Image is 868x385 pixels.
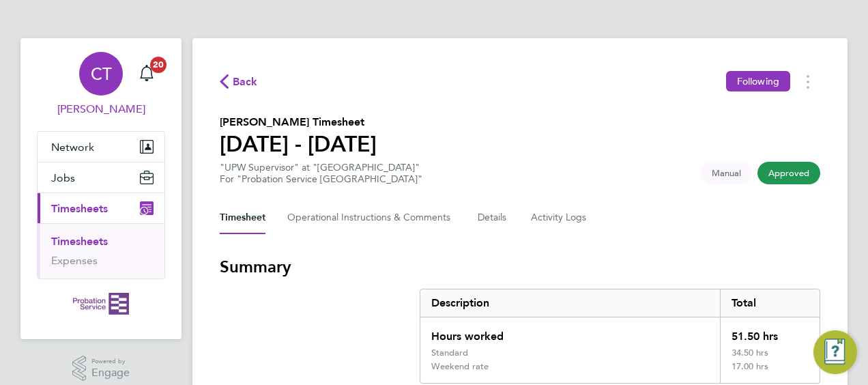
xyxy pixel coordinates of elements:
[431,361,489,372] div: Weekend rate
[38,132,164,162] button: Network
[51,235,108,248] a: Timesheets
[720,347,820,361] div: 34.50 hrs
[20,38,182,339] nav: Main navigation
[91,356,130,367] span: Powered by
[91,367,130,379] span: Engage
[431,347,468,358] div: Standard
[233,74,258,90] span: Back
[478,201,509,234] button: Details
[420,317,720,347] div: Hours worked
[220,173,422,185] div: For "Probation Service [GEOGRAPHIC_DATA]"
[37,293,165,315] a: Go to home page
[720,289,820,317] div: Total
[757,162,820,184] span: This timesheet has been approved.
[420,289,720,317] div: Description
[813,330,857,374] button: Engage Resource Center
[220,201,265,234] button: Timesheet
[220,73,258,90] button: Back
[796,71,820,92] button: Timesheets Menu
[37,101,165,117] span: Chuchie Timmins
[38,223,164,279] div: Timesheets
[220,162,422,185] div: "UPW Supervisor" at "[GEOGRAPHIC_DATA]"
[51,254,98,267] a: Expenses
[72,356,130,382] a: Powered byEngage
[531,201,588,234] button: Activity Logs
[38,162,164,192] button: Jobs
[73,293,128,315] img: probationservice-logo-retina.png
[726,71,790,91] button: Following
[38,193,164,223] button: Timesheets
[150,57,167,73] span: 20
[51,141,94,154] span: Network
[220,114,377,130] h2: [PERSON_NAME] Timesheet
[51,171,75,184] span: Jobs
[133,52,160,96] a: 20
[420,289,820,384] div: Summary
[220,256,820,278] h3: Summary
[220,130,377,158] h1: [DATE] - [DATE]
[720,317,820,347] div: 51.50 hrs
[287,201,456,234] button: Operational Instructions & Comments
[720,361,820,383] div: 17.00 hrs
[51,202,108,215] span: Timesheets
[91,65,112,83] span: CT
[701,162,752,184] span: This timesheet was manually created.
[737,75,779,87] span: Following
[37,52,165,117] a: CT[PERSON_NAME]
